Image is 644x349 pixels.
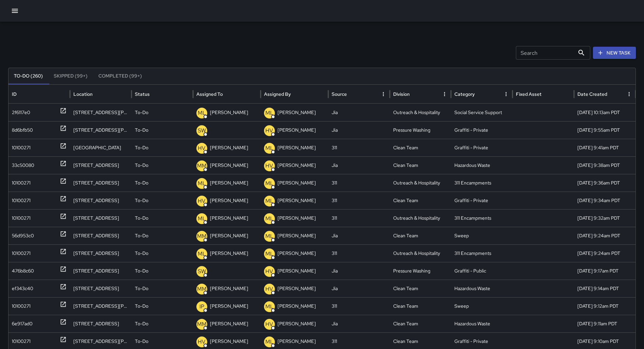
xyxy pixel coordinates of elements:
[210,139,248,156] p: [PERSON_NAME]
[451,280,512,297] div: Hazardous Waste
[278,262,316,280] p: [PERSON_NAME]
[278,139,316,156] p: [PERSON_NAME]
[390,121,451,139] div: Pressure Washing
[390,104,451,121] div: Outreach & Hospitality
[12,157,34,174] div: 33c50080
[454,91,475,97] div: Category
[328,227,390,244] div: Jia
[135,174,148,192] p: To-Do
[574,262,636,280] div: 10/2/2025, 9:17am PDT
[135,210,148,227] p: To-Do
[198,250,206,258] p: ML
[328,244,390,262] div: 311
[93,68,147,84] button: Completed (99+)
[198,127,206,135] p: SW
[70,104,132,121] div: 992 Howard Street
[135,157,148,174] p: To-Do
[12,174,30,192] div: 10100271
[451,209,512,227] div: 311 Encampments
[451,192,512,209] div: Graffiti - Private
[198,267,206,276] p: SW
[70,315,132,332] div: 36 5th Street
[135,262,148,280] p: To-Do
[265,338,273,346] p: ML
[264,91,291,97] div: Assigned By
[70,121,132,139] div: 469 Stevenson Street
[390,280,451,297] div: Clean Team
[593,47,636,59] button: New Task
[574,244,636,262] div: 10/2/2025, 9:24am PDT
[574,227,636,244] div: 10/2/2025, 9:24am PDT
[70,227,132,244] div: 934 Market Street
[198,197,206,205] p: HV
[12,227,34,244] div: 56d953c0
[210,245,248,262] p: [PERSON_NAME]
[278,245,316,262] p: [PERSON_NAME]
[328,104,390,121] div: Jia
[198,144,206,152] p: HV
[70,139,132,156] div: 1171 Mission Street
[574,174,636,192] div: 10/2/2025, 9:36am PDT
[12,139,30,156] div: 10100271
[197,162,207,170] p: MM
[265,267,273,276] p: HV
[390,262,451,280] div: Pressure Washing
[196,91,223,97] div: Assigned To
[12,122,33,139] div: 8d6bfb50
[12,280,33,297] div: ef343c40
[501,89,511,99] button: Category column menu
[390,192,451,209] div: Clean Team
[265,144,273,152] p: ML
[135,315,148,332] p: To-Do
[574,209,636,227] div: 10/2/2025, 9:32am PDT
[390,315,451,332] div: Clean Team
[70,209,132,227] div: 1201 Market Street
[265,250,273,258] p: ML
[265,109,273,117] p: ML
[135,280,148,297] p: To-Do
[574,121,636,139] div: 10/2/2025, 9:55am PDT
[328,139,390,156] div: 311
[390,244,451,262] div: Outreach & Hospitality
[210,174,248,192] p: [PERSON_NAME]
[135,122,148,139] p: To-Do
[278,315,316,332] p: [PERSON_NAME]
[70,244,132,262] div: 1201 Market Street
[265,162,273,170] p: HV
[70,174,132,192] div: 1128 Mission Street
[70,262,132,280] div: 16 Mint Plaza
[451,315,512,332] div: Hazardous Waste
[70,280,132,297] div: 16 Mint Plaza
[390,297,451,315] div: Clean Team
[12,210,30,227] div: 10100271
[197,285,207,293] p: MM
[210,157,248,174] p: [PERSON_NAME]
[12,104,30,121] div: 2f6117e0
[70,156,132,174] div: 973 Market Street
[574,139,636,156] div: 10/2/2025, 9:41am PDT
[278,298,316,315] p: [PERSON_NAME]
[328,262,390,280] div: Jia
[12,245,30,262] div: 10100271
[574,280,636,297] div: 10/2/2025, 9:14am PDT
[48,68,93,84] button: Skipped (99+)
[210,315,248,332] p: [PERSON_NAME]
[451,227,512,244] div: Sweep
[278,157,316,174] p: [PERSON_NAME]
[135,104,148,121] p: To-Do
[70,297,132,315] div: 954 Howard Street
[265,303,273,311] p: ML
[278,210,316,227] p: [PERSON_NAME]
[12,91,17,97] div: ID
[135,139,148,156] p: To-Do
[577,91,607,97] div: Date Created
[379,89,388,99] button: Source column menu
[278,104,316,121] p: [PERSON_NAME]
[199,303,204,311] p: IP
[8,68,48,84] button: To-Do (260)
[265,285,273,293] p: HV
[390,139,451,156] div: Clean Team
[135,298,148,315] p: To-Do
[210,210,248,227] p: [PERSON_NAME]
[574,315,636,332] div: 10/2/2025, 9:11am PDT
